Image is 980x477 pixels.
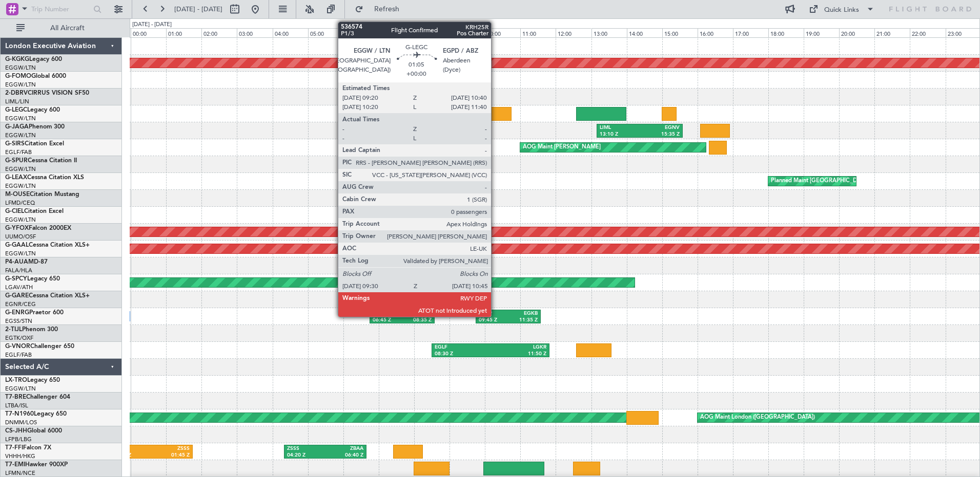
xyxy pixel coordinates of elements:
[5,411,67,417] a: T7-N1960Legacy 650
[5,327,58,333] a: 2-TIJLPhenom 300
[5,411,34,417] span: T7-N1960
[733,28,768,37] div: 17:00
[5,377,27,383] span: LX-TRO
[379,28,414,37] div: 07:00
[5,327,22,333] span: 2-TIJL
[662,28,698,37] div: 15:00
[5,191,79,198] a: M-OUSECitation Mustang
[5,284,33,291] a: LGAV/ATH
[839,28,874,37] div: 20:00
[5,64,36,72] a: EGGW/LTN
[373,317,402,324] div: 06:45 Z
[287,452,325,459] div: 04:20 Z
[5,419,37,426] a: DNMM/LOS
[5,343,30,350] span: G-VNOR
[5,191,30,198] span: M-OUSE
[591,28,627,37] div: 13:00
[5,225,29,231] span: G-YFOX
[640,131,680,138] div: 15:35 Z
[5,56,62,62] a: G-KGKGLegacy 600
[5,242,29,248] span: G-GAAL
[5,225,71,231] a: G-YFOXFalcon 2000EX
[5,115,36,122] a: EGGW/LTN
[556,28,591,37] div: 12:00
[5,293,29,299] span: G-GARE
[5,73,31,79] span: G-FOMO
[414,28,450,37] div: 08:00
[131,28,166,37] div: 00:00
[273,28,308,37] div: 04:00
[113,452,151,459] div: 23:25 Z
[373,310,402,317] div: EGSS
[5,293,90,299] a: G-GARECessna Citation XLS+
[5,182,36,190] a: EGGW/LTN
[5,334,33,342] a: EGTK/OXF
[5,56,29,62] span: G-KGKG
[31,2,90,17] input: Trip Number
[5,462,68,468] a: T7-EMIHawker 900XP
[5,394,26,400] span: T7-BRE
[508,310,538,317] div: EGKB
[450,28,485,37] div: 09:00
[166,28,201,37] div: 01:00
[435,344,491,351] div: EGLF
[768,28,804,37] div: 18:00
[600,124,640,132] div: LIML
[874,28,910,37] div: 21:00
[365,6,409,13] span: Refresh
[5,242,90,248] a: G-GAALCessna Citation XLS+
[5,469,35,477] a: LFMN/NCE
[5,233,36,241] a: UUMO/OSF
[5,216,36,224] a: EGGW/LTN
[5,276,27,282] span: G-SPCY
[5,259,48,265] a: P4-AUAMD-87
[5,124,29,130] span: G-JAGA
[151,445,190,452] div: ZSSS
[5,208,64,214] a: G-CIELCitation Excel
[523,140,601,155] div: AOG Maint [PERSON_NAME]
[508,317,538,324] div: 11:35 Z
[5,276,60,282] a: G-SPCYLegacy 650
[5,175,27,181] span: G-LEAX
[325,452,363,459] div: 06:40 Z
[5,267,32,274] a: FALA/HLA
[5,343,74,350] a: G-VNORChallenger 650
[627,28,662,37] div: 14:00
[5,250,36,257] a: EGGW/LTN
[5,158,77,164] a: G-SPURCessna Citation II
[824,5,859,15] div: Quick Links
[491,344,546,351] div: LGKR
[5,317,32,325] a: EGSS/STN
[27,25,108,32] span: All Aircraft
[308,28,343,37] div: 05:00
[700,410,815,425] div: AOG Maint London ([GEOGRAPHIC_DATA])
[5,90,28,96] span: 2-DBRV
[287,445,325,452] div: ZSSS
[174,5,222,14] span: [DATE] - [DATE]
[151,452,190,459] div: 01:45 Z
[804,28,839,37] div: 19:00
[5,259,28,265] span: P4-AUA
[325,445,363,452] div: ZBAA
[479,317,508,324] div: 09:45 Z
[5,310,29,316] span: G-ENRG
[520,28,556,37] div: 11:00
[5,300,36,308] a: EGNR/CEG
[485,28,520,37] div: 10:00
[698,28,733,37] div: 16:00
[479,310,508,317] div: LSMP
[5,445,51,451] a: T7-FFIFalcon 7X
[5,107,27,113] span: G-LEGC
[435,351,491,358] div: 08:30 Z
[5,452,35,460] a: VHHH/HKG
[5,351,32,359] a: EGLF/FAB
[5,148,32,156] a: EGLF/FAB
[5,428,62,434] a: CS-JHHGlobal 6000
[5,141,64,147] a: G-SIRSCitation Excel
[343,28,379,37] div: 06:00
[5,310,64,316] a: G-ENRGPraetor 600
[5,436,32,443] a: LFPB/LBG
[5,141,25,147] span: G-SIRS
[910,28,945,37] div: 22:00
[5,165,36,173] a: EGGW/LTN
